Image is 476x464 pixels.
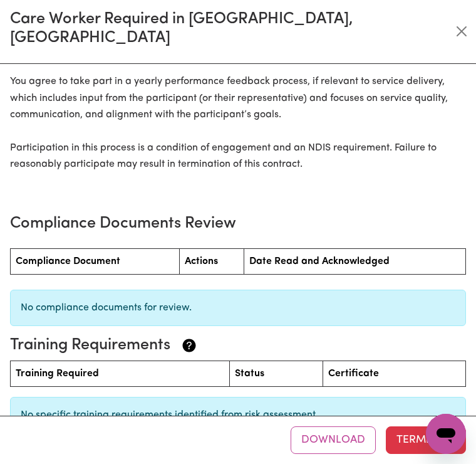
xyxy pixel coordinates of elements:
[323,361,465,386] th: Certificate
[10,214,466,233] h3: Compliance Documents Review
[291,426,376,454] button: Download contract
[11,361,230,386] th: Training Required
[10,397,466,433] div: No specific training requirements identified from risk assessment.
[244,249,466,275] th: Date Read and Acknowledged
[452,21,471,41] button: Close
[229,361,323,386] th: Status
[10,10,452,48] h3: Care Worker Required in [GEOGRAPHIC_DATA], [GEOGRAPHIC_DATA]
[180,249,244,275] th: Actions
[10,336,456,355] h3: Training Requirements
[386,426,466,454] button: Terminate this contract
[10,290,466,326] div: No compliance documents for review.
[11,249,180,275] th: Compliance Document
[426,414,466,454] iframe: Button to launch messaging window
[10,24,466,189] p: If your client is an NDIS participant, you must provide services in line with the NDIS Code of Co...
